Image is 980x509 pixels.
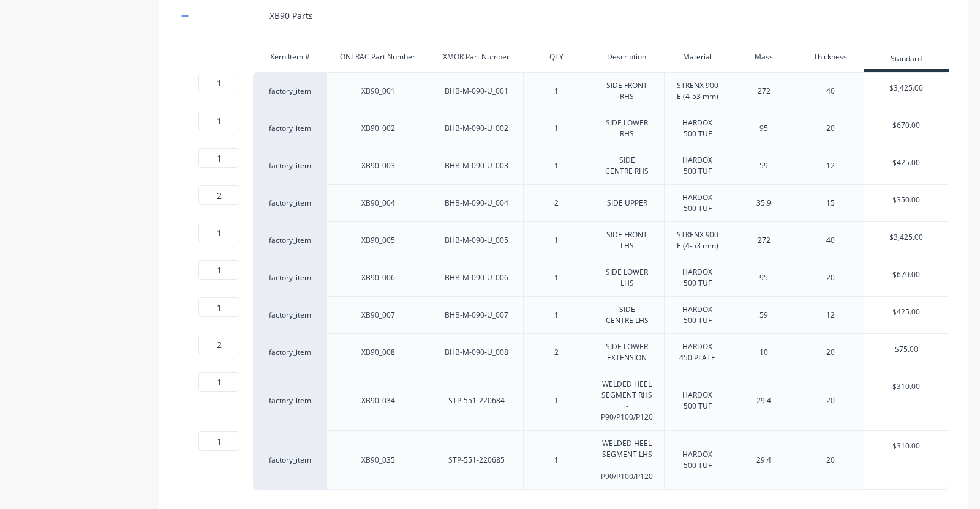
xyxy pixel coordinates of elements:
[864,110,949,141] div: $670.00
[667,447,728,474] div: HARDOX 500 TUF
[733,121,794,136] div: 95
[595,78,660,105] div: SIDE FRONT RHS
[526,393,587,409] div: 1
[198,223,239,242] input: ?
[253,334,326,371] div: factory_item
[591,376,663,425] div: WELDED HEEL SEGMENT RHS - P90/P100/P120
[253,45,326,69] div: Xero Item #
[253,222,326,259] div: factory_item
[435,83,518,99] div: BHB-M-090-U_001
[733,344,794,360] div: 10
[667,302,728,329] div: HARDOX 500 TUF
[597,195,658,211] div: SIDE UPPER
[198,111,239,130] input: ?
[667,78,728,105] div: STRENX 900 E (4-53 mm)
[800,121,861,136] div: 20
[347,158,409,174] div: XB90_003
[595,115,660,142] div: SIDE LOWER RHS
[198,335,239,354] input: ?
[667,339,728,366] div: HARDOX 450 PLATE
[667,227,728,254] div: STRENX 900 E (4-53 mm)
[591,436,663,485] div: WELDED HEEL SEGMENT LHS - P90/P100/P120
[595,302,660,329] div: SIDE CENTRE LHS
[664,45,731,69] div: Material
[864,431,949,461] div: $310.00
[800,158,861,174] div: 12
[347,307,409,323] div: XB90_007
[347,270,409,286] div: XB90_006
[435,195,518,211] div: BHB-M-090-U_004
[198,73,239,92] input: ?
[864,185,949,215] div: $350.00
[435,158,518,174] div: BHB-M-090-U_003
[253,110,326,147] div: factory_item
[590,45,665,69] div: Description
[347,195,409,211] div: XB90_004
[439,452,514,468] div: STP-551-220685
[526,158,587,174] div: 1
[435,307,518,323] div: BHB-M-090-U_007
[667,264,728,291] div: HARDOX 500 TUF
[526,195,587,211] div: 2
[526,232,587,248] div: 1
[864,48,949,72] div: Standard
[733,393,794,409] div: 29.4
[667,387,728,414] div: HARDOX 500 TUF
[667,152,728,179] div: HARDOX 500 TUF
[797,45,864,69] div: Thickness
[269,9,313,22] div: XB90 Parts
[523,45,590,69] div: QTY
[595,152,660,179] div: SIDE CENTRE RHS
[347,83,409,99] div: XB90_001
[667,115,728,142] div: HARDOX 500 TUF
[347,393,409,409] div: XB90_034
[253,185,326,222] div: factory_item
[864,259,949,290] div: $670.00
[864,371,949,402] div: $310.00
[733,195,794,211] div: 35.9
[800,344,861,360] div: 20
[439,393,514,409] div: STP-551-220684
[435,344,518,360] div: BHB-M-090-U_008
[347,232,409,248] div: XB90_005
[326,45,429,69] div: ONTRAC Part Number
[198,148,239,168] input: ?
[733,83,794,99] div: 272
[864,297,949,327] div: $425.00
[800,393,861,409] div: 20
[800,232,861,248] div: 40
[864,73,949,103] div: $3,425.00
[864,222,949,253] div: $3,425.00
[800,452,861,468] div: 20
[733,452,794,468] div: 29.4
[733,158,794,174] div: 59
[253,72,326,110] div: factory_item
[526,83,587,99] div: 1
[198,372,239,392] input: ?
[253,297,326,334] div: factory_item
[800,270,861,286] div: 20
[435,270,518,286] div: BHB-M-090-U_006
[595,264,660,291] div: SIDE LOWER LHS
[733,270,794,286] div: 95
[800,195,861,211] div: 15
[253,371,326,431] div: factory_item
[864,147,949,178] div: $425.00
[526,121,587,136] div: 1
[347,452,409,468] div: XB90_035
[435,232,518,248] div: BHB-M-090-U_005
[347,121,409,136] div: XB90_002
[800,83,861,99] div: 40
[347,344,409,360] div: XB90_008
[198,431,239,451] input: ?
[253,259,326,297] div: factory_item
[595,339,660,366] div: SIDE LOWER EXTENSION
[253,147,326,185] div: factory_item
[595,227,660,254] div: SIDE FRONT LHS
[731,45,797,69] div: Mass
[198,260,239,280] input: ?
[198,185,239,205] input: ?
[198,297,239,317] input: ?
[526,344,587,360] div: 2
[526,452,587,468] div: 1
